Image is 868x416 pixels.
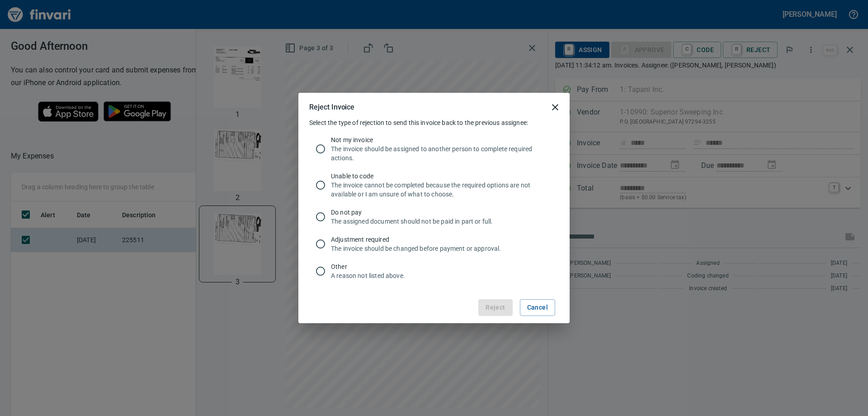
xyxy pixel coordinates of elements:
button: close [544,96,566,118]
div: Not my invoiceThe invoice should be assigned to another person to complete required actions. [309,131,559,167]
span: Select the type of rejection to send this invoice back to the previous assignee: [309,119,528,126]
div: Unable to codeThe invoice cannot be completed because the required options are not available or I... [309,167,559,203]
p: A reason not listed above. [331,271,552,280]
h5: Reject Invoice [309,102,354,112]
span: Other [331,262,552,271]
span: Not my invoice [331,135,552,144]
p: The invoice cannot be completed because the required options are not available or I am unsure of ... [331,181,552,199]
button: Cancel [520,299,555,316]
span: Unable to code [331,172,552,181]
div: Do not payThe assigned document should not be paid in part or full. [309,203,559,230]
span: Cancel [527,302,548,313]
div: OtherA reason not listed above. [309,258,559,285]
span: Do not pay [331,208,552,217]
p: The invoice should be changed before payment or approval. [331,244,552,253]
p: The assigned document should not be paid in part or full. [331,217,552,226]
span: Adjustment required [331,235,552,244]
p: The invoice should be assigned to another person to complete required actions. [331,144,552,163]
div: Adjustment requiredThe invoice should be changed before payment or approval. [309,230,559,258]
